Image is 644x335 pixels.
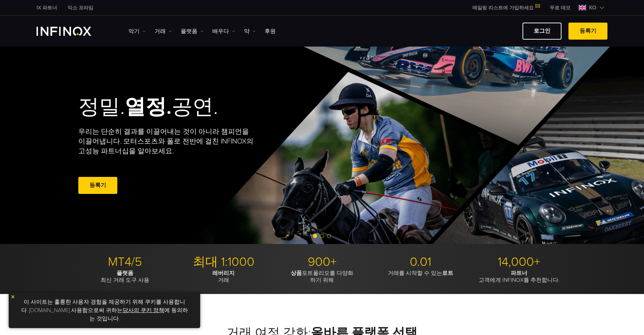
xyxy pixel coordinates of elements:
p: 거래 [177,270,270,284]
span: 슬라이드 1로 이동 [313,234,317,238]
a: 등록기 [78,177,117,194]
font: 배우다 [212,27,229,35]
p: 고객에게 INFINOX를 추천합니다. [472,270,566,284]
font: 등록기 [580,27,596,34]
font: 거래 [155,27,166,35]
strong: 레버리지 [212,270,235,277]
h2: 정밀. 공연. [78,95,298,120]
strong: 파트너 [511,270,527,277]
p: 최신 거래 도구 사용 [78,270,172,284]
p: MT4/5 [78,254,172,270]
a: 로그인 [523,23,561,40]
a: 인피녹스 메뉴 [544,4,576,11]
a: 인피녹스 [31,4,62,11]
strong: 로트 [442,270,453,277]
a: 약 [244,27,256,35]
p: 포트폴리오를 다양화 하기 위해 [275,270,369,284]
a: INFINOX 로고 [37,27,108,36]
a: 등록기 [568,23,607,40]
font: 플랫폼 [181,27,197,35]
font: 메일링 리스트에 가입하세요 [472,5,534,11]
strong: 플랫폼 [117,270,133,277]
img: 노란색 닫기 아이콘 [10,294,15,299]
p: 14,000+ [472,254,566,270]
p: 900+ [275,254,369,270]
font: 등록기 [89,182,106,189]
a: 플랫폼 [181,27,204,35]
span: KO [586,3,599,12]
p: 0.01 [374,254,467,270]
a: 당사의 쿠키 정책 [123,307,164,314]
font: 약 [244,27,250,35]
p: 최대 1:1000 [177,254,270,270]
p: 거래를 시작할 수 있는 [374,270,467,277]
a: 메일링 리스트에 가입하세요 [467,5,544,11]
strong: 상품 [291,270,302,277]
a: 거래 [155,27,172,35]
font: 이 사이트는 훌륭한 사용자 경험을 제공하기 위해 쿠키를 사용합니다. [DOMAIN_NAME] 사용함으로써 귀하는 에 동의하는 것입니다. [21,299,188,322]
a: 배우다 [212,27,235,35]
font: 악기 [128,27,140,35]
a: 인피녹스 [62,4,99,11]
a: 후원 [265,27,276,35]
span: 슬라이드 2로 이동 [320,234,324,238]
span: 슬라이드 3으로 이동 [327,234,331,238]
a: 악기 [128,27,146,35]
p: 우리는 단순히 결과를 이끌어내는 것이 아니라 챔피언을 이끌어냅니다. 모터스포츠와 폴로 전반에 걸친 INFINOX의 고성능 파트너십을 알아보세요. [78,127,254,156]
strong: 열정. [125,95,172,120]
